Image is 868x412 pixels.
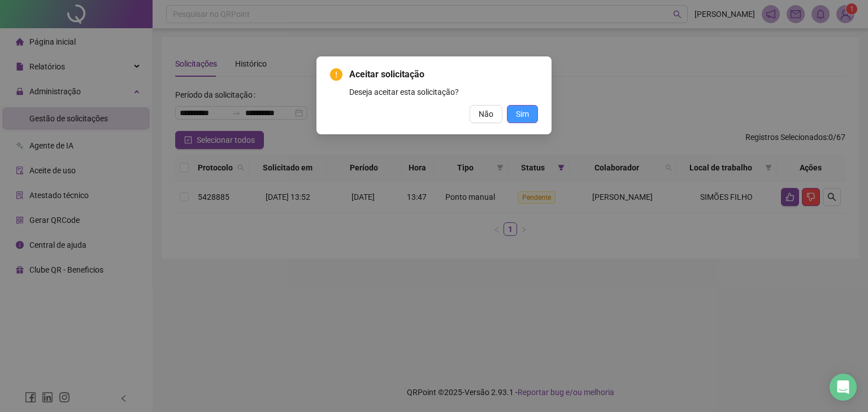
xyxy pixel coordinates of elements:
span: Não [479,108,493,120]
div: Deseja aceitar esta solicitação? [349,86,538,98]
span: Sim [516,108,529,120]
span: exclamation-circle [330,68,342,81]
button: Não [470,105,502,123]
span: Aceitar solicitação [349,68,538,81]
div: Open Intercom Messenger [830,374,857,401]
button: Sim [507,105,538,123]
